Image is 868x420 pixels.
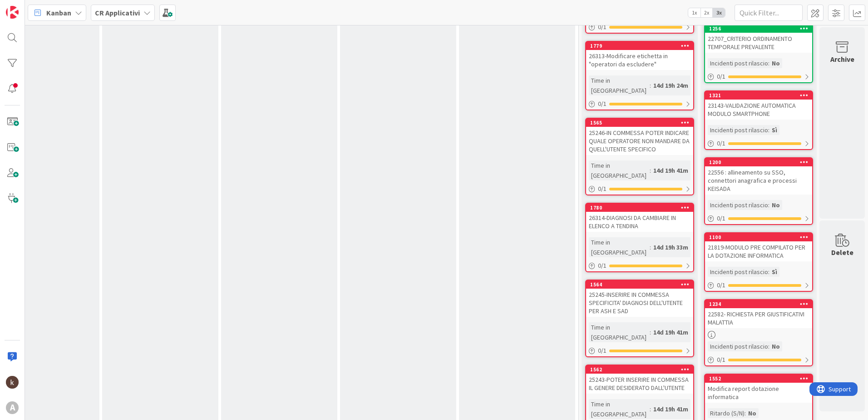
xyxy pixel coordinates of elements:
span: 0 / 1 [598,346,607,355]
span: : [650,404,651,414]
div: 22582- RICHIESTA PER GIUSTIFICATIVI MALATTIA [705,308,812,328]
span: : [745,408,746,418]
div: 1564 [586,280,693,289]
div: 1256 [709,25,812,32]
span: : [650,242,651,252]
div: 0/1 [705,213,812,224]
span: 0 / 1 [598,184,607,194]
div: 0/1 [586,98,693,110]
div: Incidenti post rilascio [708,125,768,135]
div: 0/1 [586,21,693,33]
div: Modifica report dotazione informatica [705,383,812,403]
div: 0/1 [586,345,693,356]
div: 0/1 [705,71,812,82]
div: 1321 [709,92,812,99]
div: 22556 : allineamento su SSO, connettori anagrafica e processi KEISADA [705,166,812,195]
div: Incidenti post rilascio [708,267,768,277]
div: 156225243-POTER INSERIRE IN COMMESSA IL GENERE DESIDERATO DALL'UTENTE [586,365,693,394]
span: : [650,80,651,90]
div: 1200 [705,158,812,166]
div: 1779 [590,43,693,49]
div: 1256 [705,25,812,33]
div: 1779 [586,42,693,50]
div: Archive [830,54,854,65]
div: 123422582- RICHIESTA PER GIUSTIFICATIVI MALATTIA [705,300,812,328]
div: 1780 [590,205,693,211]
span: Support [19,1,41,12]
div: 0/1 [705,138,812,149]
div: 14d 19h 41m [651,404,690,414]
span: : [768,267,769,277]
div: 1565 [586,119,693,127]
div: 1562 [590,366,693,373]
span: Kanban [46,7,71,18]
span: 0 / 1 [598,22,607,32]
div: 23143-VALIDAZIONE AUTOMATICA MODULO SMARTPHONE [705,100,812,120]
div: 1565 [590,120,693,126]
div: 1100 [709,234,812,240]
div: 1100 [705,233,812,241]
div: Time in [GEOGRAPHIC_DATA] [589,160,650,180]
div: 25243-POTER INSERIRE IN COMMESSA IL GENERE DESIDERATO DALL'UTENTE [586,374,693,394]
span: 0 / 1 [598,261,607,270]
span: : [650,165,651,175]
span: 0 / 1 [717,280,725,290]
div: 1562 [586,365,693,374]
div: 14d 19h 33m [651,242,690,252]
div: 156525246-IN COMMESSA POTER INDICARE QUALE OPERATORE NON MANDARE DA QUELL'UTENTE SPECIFICO [586,119,693,155]
div: 1234 [705,300,812,308]
div: 14d 19h 24m [651,80,690,90]
span: : [768,58,769,68]
span: : [650,327,651,337]
div: A [6,401,19,414]
div: Incidenti post rilascio [708,341,768,351]
div: 21819-MODULO PRE COMPILATO PER LA DOTAZIONE INFORMATICA [705,241,812,261]
div: 1200 [709,159,812,165]
div: 1234 [709,301,812,307]
span: 0 / 1 [717,214,725,223]
div: 178026314-DIAGNOSI DA CAMBIARE IN ELENCO A TENDINA [586,204,693,232]
div: 1564 [590,281,693,288]
span: 1x [688,8,700,17]
div: 1552 [705,375,812,383]
div: 26314-DIAGNOSI DA CAMBIARE IN ELENCO A TENDINA [586,212,693,232]
div: No [769,58,782,68]
div: 0/1 [705,354,812,365]
div: Incidenti post rilascio [708,200,768,210]
span: 0 / 1 [717,139,725,148]
div: 0/1 [705,280,812,291]
span: : [768,341,769,351]
span: 2x [700,8,713,17]
div: 1552 [709,375,812,382]
div: 25246-IN COMMESSA POTER INDICARE QUALE OPERATORE NON MANDARE DA QUELL'UTENTE SPECIFICO [586,127,693,155]
div: 1552Modifica report dotazione informatica [705,375,812,403]
div: 156425245-INSERIRE IN COMMESSA SPECIFICITA' DIAGNOSI DELL'UTENTE PER ASH E SAD [586,280,693,317]
div: No [769,200,782,210]
input: Quick Filter... [735,5,803,21]
div: Time in [GEOGRAPHIC_DATA] [589,237,650,257]
div: 25245-INSERIRE IN COMMESSA SPECIFICITA' DIAGNOSI DELL'UTENTE PER ASH E SAD [586,289,693,317]
div: Sì [769,125,779,135]
span: 0 / 1 [717,355,725,365]
img: kh [6,376,19,389]
div: Delete [831,247,853,258]
div: 14d 19h 41m [651,165,690,175]
span: : [768,200,769,210]
div: 1321 [705,91,812,100]
div: 14d 19h 41m [651,327,690,337]
img: Visit kanbanzone.com [6,6,19,19]
div: 132123143-VALIDAZIONE AUTOMATICA MODULO SMARTPHONE [705,91,812,120]
span: 0 / 1 [717,72,725,81]
div: Ritardo (S/N) [708,408,745,418]
div: 0/1 [586,260,693,271]
div: Time in [GEOGRAPHIC_DATA] [589,322,650,342]
span: : [768,125,769,135]
div: Sì [769,267,779,277]
div: Incidenti post rilascio [708,58,768,68]
div: No [769,341,782,351]
b: CR Applicativi [95,8,140,17]
div: 125622707_CRITERIO ORDINAMENTO TEMPORALE PREVALENTE [705,25,812,53]
div: 120022556 : allineamento su SSO, connettori anagrafica e processi KEISADA [705,158,812,195]
div: No [746,408,759,418]
div: 22707_CRITERIO ORDINAMENTO TEMPORALE PREVALENTE [705,33,812,53]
